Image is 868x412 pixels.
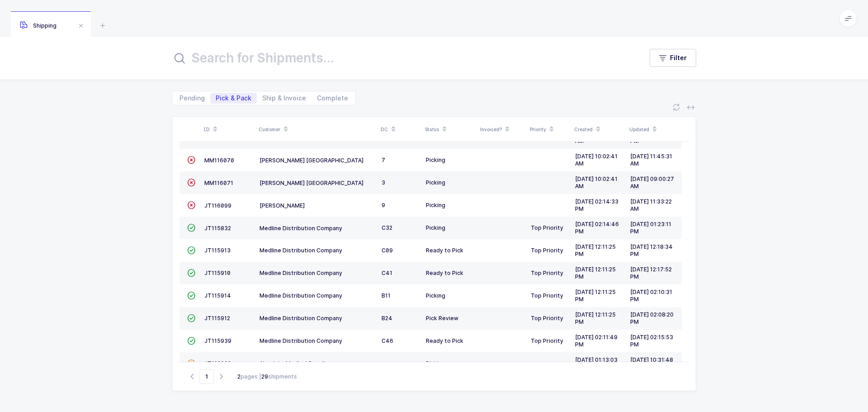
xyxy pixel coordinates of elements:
[630,243,673,257] span: [DATE] 12:18:34 PM
[187,202,195,208] span: 
[204,247,231,254] span: JT115913
[575,289,616,303] span: [DATE] 12:11:25 PM
[531,292,563,299] span: Top Priority
[382,202,385,208] span: 9
[480,122,524,137] div: Invoiced?
[382,292,391,299] span: B11
[575,243,616,257] span: [DATE] 12:11:25 PM
[204,337,231,344] span: JT115939
[530,122,569,137] div: Priority
[575,311,616,325] span: [DATE] 12:11:25 PM
[259,360,332,367] span: Absolute Medical Supplies
[259,270,342,276] span: Medline Distribution Company
[204,270,231,276] span: JT115910
[259,292,342,299] span: Medline Distribution Company
[20,22,57,29] span: Shipping
[259,157,363,164] span: [PERSON_NAME] [GEOGRAPHIC_DATA]
[259,315,342,322] span: Medline Distribution Company
[650,49,696,67] button: Filter
[381,122,420,137] div: DC
[317,95,348,101] span: Complete
[187,156,195,163] span: 
[187,247,195,254] span: 
[216,95,251,101] span: Pick & Pack
[382,270,392,276] span: C41
[204,360,231,367] span: JT113902
[203,122,253,137] div: ID
[426,270,463,276] span: Ready to Pick
[259,337,342,344] span: Medline Distribution Company
[630,153,672,167] span: [DATE] 11:45:31 AM
[262,95,306,101] span: Ship & Invoice
[425,122,475,137] div: Status
[575,198,618,212] span: [DATE] 02:14:33 PM
[187,224,195,231] span: 
[426,156,445,163] span: Picking
[259,225,342,232] span: Medline Distribution Company
[630,175,674,189] span: [DATE] 09:00:27 AM
[575,356,618,370] span: [DATE] 01:13:03 PM
[575,334,618,348] span: [DATE] 02:11:49 PM
[531,315,563,322] span: Top Priority
[204,180,233,186] span: MM116071
[259,180,363,186] span: [PERSON_NAME] [GEOGRAPHIC_DATA]
[179,95,205,101] span: Pending
[187,315,195,322] span: 
[187,292,195,299] span: 
[199,369,214,384] span: Go to
[187,360,195,367] span: 
[531,337,563,344] span: Top Priority
[531,224,563,231] span: Top Priority
[630,289,672,303] span: [DATE] 02:10:31 PM
[261,373,268,380] b: 29
[382,315,392,322] span: B24
[237,373,297,381] div: pages | shipments
[237,373,241,380] b: 2
[575,266,616,280] span: [DATE] 12:11:25 PM
[204,225,231,232] span: JT115832
[426,224,445,231] span: Picking
[426,247,463,254] span: Ready to Pick
[259,202,305,209] span: [PERSON_NAME]
[670,53,687,62] span: Filter
[204,157,234,164] span: MM116070
[382,179,385,186] span: 3
[426,315,458,322] span: Pick Review
[204,202,231,209] span: JT116099
[574,122,624,137] div: Created
[426,202,445,208] span: Picking
[426,179,445,186] span: Picking
[382,224,392,231] span: C32
[187,337,195,344] span: 
[575,153,618,167] span: [DATE] 10:02:41 AM
[382,337,393,344] span: C46
[426,360,445,367] span: Picking
[259,122,375,137] div: Customer
[630,334,673,348] span: [DATE] 02:15:53 PM
[531,270,563,276] span: Top Priority
[382,156,385,163] span: 7
[630,198,672,212] span: [DATE] 11:33:22 AM
[259,247,342,254] span: Medline Distribution Company
[630,356,673,370] span: [DATE] 10:31:48 AM
[531,247,563,254] span: Top Priority
[426,337,463,344] span: Ready to Pick
[630,221,671,235] span: [DATE] 01:23:11 PM
[204,315,230,322] span: JT115912
[630,266,672,280] span: [DATE] 12:17:52 PM
[426,292,445,299] span: Picking
[187,270,195,276] span: 
[172,47,632,69] input: Search for Shipments...
[629,122,679,137] div: Updated
[382,247,393,254] span: C09
[575,175,618,189] span: [DATE] 10:02:41 AM
[630,311,674,325] span: [DATE] 02:08:20 PM
[575,221,619,235] span: [DATE] 02:14:46 PM
[187,179,195,186] span: 
[204,292,231,299] span: JT115914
